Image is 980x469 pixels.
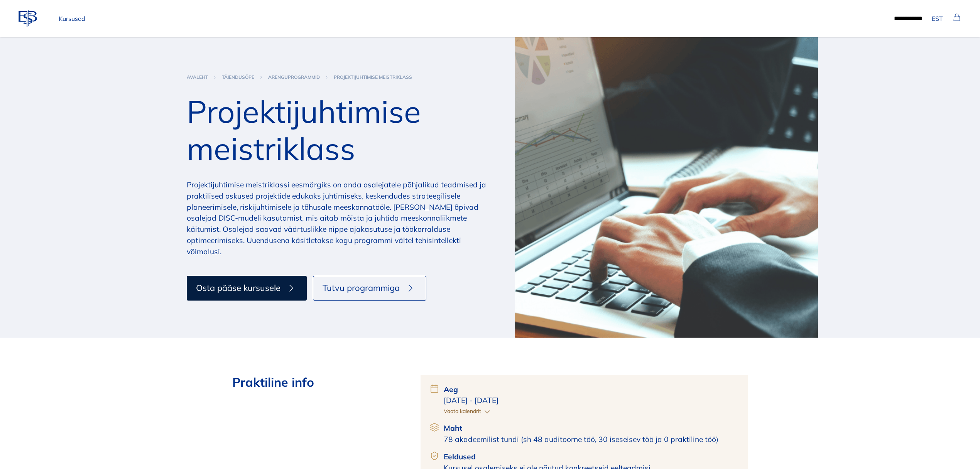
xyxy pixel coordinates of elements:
[444,384,738,395] p: Aeg
[334,74,412,80] a: Projektijuhtimise meistriklass
[929,11,946,26] button: EST
[56,11,88,26] a: Kursused
[515,37,818,338] img: Projektijuhtimise meistriklass EBSis taustapilt
[196,281,280,294] span: Osta pääse kursusele
[187,74,208,80] a: Avaleht
[444,434,718,445] p: 78 akadeemilist tundi (sh 48 auditoorne töö, 30 iseseisev töö ja 0 praktiline töö)
[313,276,426,301] button: Tutvu programmiga
[444,395,738,406] p: [DATE] - [DATE]
[268,74,320,80] a: arenguprogrammid
[444,423,718,434] p: Maht
[444,407,481,415] span: Vaata kalendrit
[232,375,396,389] h2: Praktiline info
[187,179,490,257] p: Projektijuhtimise meistriklassi eesmärgiks on anda osalejatele põhjalikud teadmised ja praktilise...
[187,276,307,301] button: Osta pääse kursusele
[187,93,490,167] h1: Projektijuhtimise meistriklass
[222,74,254,80] a: täiendusõpe
[444,451,718,462] p: Eeldused
[444,407,492,416] button: Vaata kalendrit
[323,281,400,294] span: Tutvu programmiga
